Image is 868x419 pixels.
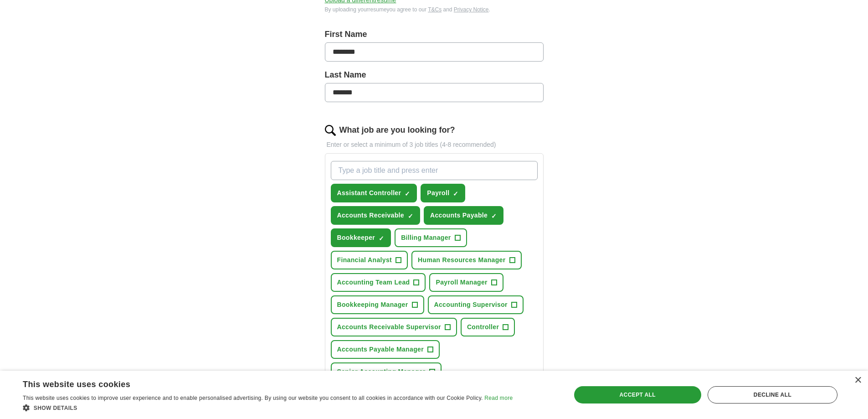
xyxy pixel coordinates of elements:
[436,278,487,287] span: Payroll Manager
[331,228,391,247] button: Bookkeeper✓
[23,376,490,390] div: This website uses cookies
[421,184,465,202] button: Payroll✓
[331,161,538,180] input: Type a job title and press enter
[331,295,424,314] button: Bookkeeping Manager
[331,206,420,225] button: Accounts Receivable✓
[337,367,426,377] span: Senior Accounting Manager
[23,395,483,401] span: This website uses cookies to improve user experience and to enable personalised advertising. By u...
[325,5,544,14] div: By uploading your resume you agree to our and .
[405,190,410,197] span: ✓
[331,362,442,381] button: Senior Accounting Manager
[428,6,442,13] a: T&Cs
[491,212,497,220] span: ✓
[337,278,410,287] span: Accounting Team Lead
[34,405,77,411] span: Show details
[467,322,499,332] span: Controller
[331,184,417,202] button: Assistant Controller✓
[337,322,441,332] span: Accounts Receivable Supervisor
[408,212,413,220] span: ✓
[379,235,384,242] span: ✓
[339,124,455,136] label: What job are you looking for?
[430,211,488,220] span: Accounts Payable
[331,340,440,359] button: Accounts Payable Manager
[854,377,861,384] div: Close
[325,69,544,81] label: Last Name
[331,251,408,269] button: Financial Analyst
[325,140,544,150] p: Enter or select a minimum of 3 job titles (4-8 recommended)
[574,386,701,403] div: Accept all
[453,190,458,197] span: ✓
[337,300,408,310] span: Bookkeeping Manager
[401,233,451,243] span: Billing Manager
[428,295,524,314] button: Accounting Supervisor
[454,6,489,13] a: Privacy Notice
[337,188,401,198] span: Assistant Controller
[331,318,457,336] button: Accounts Receivable Supervisor
[484,395,513,401] a: Read more, opens a new window
[325,125,336,136] img: search.png
[411,251,521,269] button: Human Resources Manager
[337,345,424,354] span: Accounts Payable Manager
[23,403,513,412] div: Show details
[708,386,837,403] div: Decline all
[461,318,515,336] button: Controller
[337,211,404,220] span: Accounts Receivable
[424,206,503,225] button: Accounts Payable✓
[325,28,544,41] label: First Name
[418,255,505,265] span: Human Resources Manager
[337,233,375,243] span: Bookkeeper
[427,188,449,198] span: Payroll
[429,273,503,292] button: Payroll Manager
[395,228,467,247] button: Billing Manager
[331,273,426,292] button: Accounting Team Lead
[434,300,508,310] span: Accounting Supervisor
[337,255,392,265] span: Financial Analyst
